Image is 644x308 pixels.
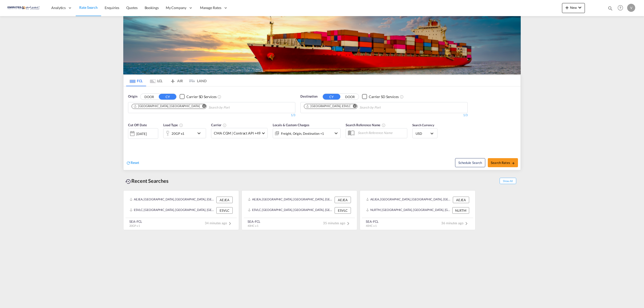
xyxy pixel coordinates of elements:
md-icon: icon-plus 400-fg [564,5,570,11]
span: Quotes [126,6,137,10]
div: Carrier SD Services [186,94,216,99]
span: Search Reference Name [346,123,386,127]
button: DOOR [341,94,359,100]
span: USD [416,131,430,136]
span: Bookings [145,6,159,10]
input: Chips input. [209,104,256,112]
recent-search-card: AEJEA, [GEOGRAPHIC_DATA], [GEOGRAPHIC_DATA], [GEOGRAPHIC_DATA], [GEOGRAPHIC_DATA] AEJEANLRTM, [GE... [360,190,475,230]
md-chips-wrap: Chips container. Use arrow keys to select chips. [303,102,409,112]
button: CY [323,94,340,100]
md-icon: icon-arrow-right [511,161,515,165]
recent-search-card: AEJEA, [GEOGRAPHIC_DATA], [GEOGRAPHIC_DATA], [GEOGRAPHIC_DATA], [GEOGRAPHIC_DATA] AEJEAESVLC, [GE... [242,190,357,230]
span: Carrier [211,123,227,127]
md-icon: icon-chevron-right [463,221,469,227]
span: 40HC x 1 [366,224,377,227]
span: Rate Search [79,5,98,10]
span: Reset [131,160,139,165]
md-select: Select Currency: $ USDUnited States Dollar [415,130,435,137]
div: Press delete to remove this chip. [306,104,352,108]
md-icon: icon-chevron-down [333,130,339,136]
div: AEJEA, Jebel Ali, United Arab Emirates, Middle East, Middle East [130,197,215,203]
div: AEJEA, Jebel Ali, United Arab Emirates, Middle East, Middle East [248,197,333,203]
md-icon: icon-backup-restore [125,179,131,185]
div: [DATE] [128,128,158,139]
div: V [627,4,635,12]
md-icon: icon-chevron-down [577,5,583,11]
div: OriginDOOR CY Checkbox No InkUnchecked: Search for CY (Container Yard) services for all selected ... [124,86,520,170]
div: 20GP x1 [172,130,184,137]
span: Load Type [163,123,183,127]
div: ESVLC, Valencia, Spain, Southern Europe, Europe [248,207,333,214]
div: NLRTM, Rotterdam, Netherlands, Western Europe, Europe [366,207,451,214]
div: 20GP x1icon-chevron-down [163,128,206,138]
input: Chips input. [359,104,407,112]
img: c67187802a5a11ec94275b5db69a26e6.png [8,2,42,14]
div: Carrier SD Services [369,94,399,99]
button: Remove [199,104,206,109]
button: CY [159,94,176,100]
div: ESVLC, Valencia, Spain, Southern Europe, Europe [130,207,215,214]
md-icon: Your search will be saved by the below given name [382,123,386,127]
div: AEJEA [216,197,233,203]
div: icon-refreshReset [126,160,139,166]
md-icon: icon-magnify [608,6,613,11]
div: Freight Origin Destination Factory Stuffing [281,130,324,137]
div: SEA-FCL [129,219,142,224]
md-tab-item: LCL [146,75,166,86]
div: Help [616,4,627,13]
md-icon: icon-information-outline [179,123,183,127]
div: icon-magnify [608,6,613,13]
span: CMA CGM | Contract API +49 [214,131,260,136]
div: Recent Searches [123,175,171,187]
md-datepicker: Select [128,138,132,145]
span: 20GP x 1 [129,224,140,227]
md-tab-item: AIR [166,75,186,86]
span: Analytics [51,5,66,10]
span: 35 minutes ago [323,221,351,225]
div: 1/3 [300,113,468,117]
md-icon: icon-refresh [126,161,131,165]
div: Press delete to remove this chip. [133,104,201,108]
span: 40HC x 1 [248,224,258,227]
span: Origin [128,94,137,99]
md-icon: Unchecked: Search for CY (Container Yard) services for all selected carriers.Checked : Search for... [217,95,221,99]
button: DOOR [140,94,158,100]
div: NLRTM [452,207,469,214]
md-icon: icon-chevron-right [227,221,233,227]
div: AEJEA, Jebel Ali, United Arab Emirates, Middle East, Middle East [366,197,452,203]
div: Freight Origin Destination Factory Stuffingicon-chevron-down [273,128,341,138]
span: Enquiries [105,6,119,10]
span: Cut Off Date [128,123,147,127]
span: My Company [166,5,186,10]
div: AEJEA [453,197,469,203]
div: AEJEA [335,197,351,203]
div: SEA-FCL [248,219,260,224]
input: Search Reference Name [355,129,407,137]
div: Jebel Ali, AEJEA [133,104,200,108]
div: ESVLC [335,207,351,214]
div: Valencia, ESVLC [306,104,351,108]
recent-search-card: AEJEA, [GEOGRAPHIC_DATA], [GEOGRAPHIC_DATA], [GEOGRAPHIC_DATA], [GEOGRAPHIC_DATA] AEJEAESVLC, [GE... [123,190,239,230]
button: Note: By default Schedule search will only considerorigin ports, destination ports and cut off da... [455,158,485,167]
span: Search Rates [491,161,515,165]
div: [DATE] [136,131,147,136]
div: ESVLC [216,207,233,214]
md-tab-item: FCL [126,75,146,86]
div: 1/3 [128,113,295,117]
md-icon: icon-airplane [170,78,176,82]
span: Show All [500,178,516,184]
md-icon: Unchecked: Search for CY (Container Yard) services for all selected carriers.Checked : Search for... [400,95,404,99]
div: SEA-FCL [366,219,379,224]
md-icon: The selected Trucker/Carrierwill be displayed in the rate results If the rates are from another f... [223,123,227,127]
md-tab-item: LAND [186,75,207,86]
button: icon-plus 400-fgNewicon-chevron-down [562,3,585,13]
md-icon: icon-chevron-down [196,130,205,136]
md-chips-wrap: Chips container. Use arrow keys to select chips. [131,102,258,112]
md-icon: icon-chevron-right [345,221,351,227]
span: 34 minutes ago [205,221,233,225]
span: Destination [300,94,317,99]
span: Help [616,4,625,12]
button: Search Ratesicon-arrow-right [488,158,518,167]
span: New [564,6,583,10]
